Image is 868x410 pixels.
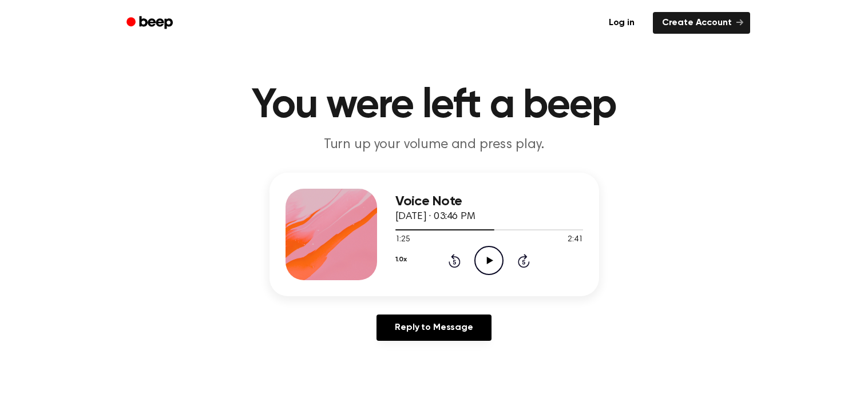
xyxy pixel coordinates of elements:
a: Beep [118,12,183,34]
button: 1.0x [395,250,407,269]
span: 2:41 [568,234,582,246]
a: Reply to Message [376,315,491,341]
a: Log in [597,10,646,36]
a: Create Account [653,12,750,34]
h3: Voice Note [395,194,583,209]
h1: You were left a beep [141,85,727,126]
p: Turn up your volume and press play. [215,136,654,154]
span: [DATE] · 03:46 PM [395,212,475,222]
span: 1:25 [395,234,410,246]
